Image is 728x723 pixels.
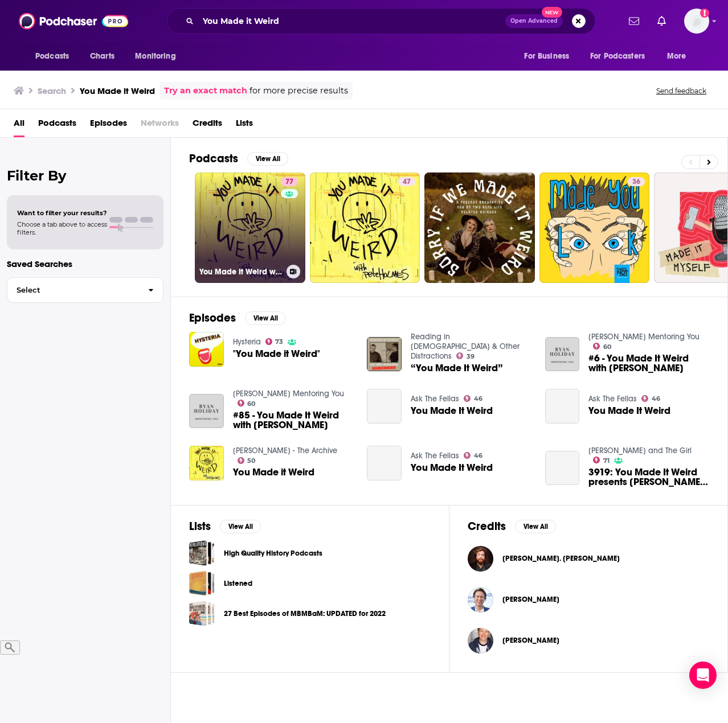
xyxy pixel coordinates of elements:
button: Show profile menu [684,9,709,34]
span: For Podcasters [590,48,645,64]
a: Peter Rollins - The Archive [233,446,337,455]
a: 77 [281,177,298,186]
a: Dan St. Germain [502,554,620,563]
span: for more precise results [250,84,348,97]
a: 60 [238,400,256,406]
img: User Profile [684,9,709,34]
a: All [14,114,24,137]
a: Joe Hartzler [502,636,559,645]
a: You Made It Weird [411,406,493,416]
span: Select [7,286,139,294]
a: Credits [193,114,222,137]
span: Podcasts [35,48,69,64]
h3: You Made It Weird with [PERSON_NAME] [199,267,282,277]
a: #85 - You Made It Weird with Pete Holmes [233,410,354,430]
span: Monitoring [135,48,175,64]
a: Try an exact match [164,84,247,97]
img: Pete Holmes [468,587,493,613]
a: PodcastsView All [189,151,288,166]
span: 73 [275,339,283,344]
a: 36 [628,177,645,186]
span: 60 [603,344,611,350]
img: “You Made It Weird” [367,337,402,372]
button: View All [515,520,556,533]
a: You Made It Weird [545,389,580,424]
svg: Add a profile image [700,9,709,18]
img: "You Made it Weird" [189,332,224,367]
a: Ryan Holiday Mentoring You [233,389,344,399]
button: open menu [659,46,701,67]
h2: Filter By [7,167,163,184]
a: Ask The Fellas [411,394,459,404]
h3: You Made it Weird [80,85,155,96]
button: open menu [516,46,583,67]
button: View All [220,520,261,533]
span: 71 [603,458,610,463]
a: Listened [189,570,215,596]
span: #85 - You Made It Weird with [PERSON_NAME] [233,410,354,430]
a: 46 [641,395,660,402]
a: 60 [593,343,611,350]
button: Select [7,277,163,303]
span: [PERSON_NAME] [502,595,559,604]
img: Podchaser - Follow, Share and Rate Podcasts [19,10,128,32]
a: You Made It Weird [588,406,670,416]
button: Pete HolmesPete Holmes [468,581,709,618]
a: Ask The Fellas [588,394,637,404]
p: Saved Searches [7,258,163,269]
a: Podcasts [38,114,76,137]
span: 46 [652,396,660,401]
span: 77 [285,176,293,188]
a: Pete Holmes [502,595,559,604]
span: Want to filter your results? [17,209,107,217]
a: 47 [310,172,420,283]
a: Ryan Holiday Mentoring You [588,332,700,342]
img: You Made it Weird [189,446,224,480]
span: [PERSON_NAME]. [PERSON_NAME] [502,554,620,563]
span: 46 [474,396,482,401]
span: 50 [247,458,255,463]
a: 47 [398,177,415,186]
a: High Quality History Podcasts [224,547,322,560]
span: You Made It Weird [411,463,493,473]
a: #6 - You Made It Weird with Pete Holmes [588,354,709,373]
a: Ask The Fellas [411,451,459,461]
a: 27 Best Episodes of MBMBaM: UPDATED for 2022 [189,601,215,626]
a: Show notifications dropdown [653,11,670,31]
span: 36 [632,176,640,188]
a: Lists [236,114,253,137]
span: For Business [524,48,569,64]
h2: Lists [189,519,211,533]
a: CreditsView All [468,519,556,533]
a: 71 [593,457,610,463]
a: You Made it Weird [233,467,314,477]
img: #85 - You Made It Weird with Pete Holmes [189,394,224,429]
a: 46 [464,395,482,402]
a: EpisodesView All [189,311,286,325]
a: Listened [224,577,252,590]
span: [PERSON_NAME] [502,636,559,645]
button: Send feedback [653,86,710,96]
a: Charts [83,46,121,67]
button: View All [245,311,286,325]
a: You Made It Weird [367,389,402,424]
a: 46 [464,452,482,459]
a: 73 [265,338,284,345]
button: View All [247,152,288,166]
a: Show notifications dropdown [624,11,644,31]
div: Open Intercom Messenger [689,662,717,689]
span: High Quality History Podcasts [189,540,215,566]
